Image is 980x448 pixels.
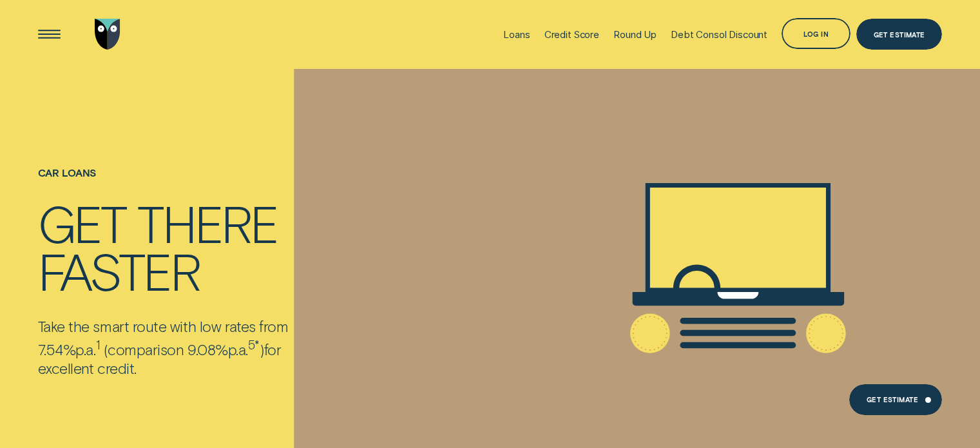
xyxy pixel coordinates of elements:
[228,340,248,358] span: Per Annum
[849,384,942,415] a: Get Estimate
[503,28,530,41] div: Loans
[782,18,850,49] button: Log in
[260,340,264,358] span: )
[38,199,126,246] div: Get
[38,199,336,295] h4: Get there faster
[671,28,767,41] div: Debt Consol Discount
[104,340,108,358] span: (
[95,19,120,50] img: Wisr
[34,19,64,50] button: Open Menu
[38,246,199,294] div: faster
[228,340,248,358] span: p.a.
[613,28,657,41] div: Round Up
[75,340,95,358] span: p.a.
[38,317,336,377] p: Take the smart route with low rates from 7.54% comparison 9.08% for excellent credit.
[856,19,942,50] a: Get Estimate
[544,28,599,41] div: Credit Score
[38,167,336,199] h1: Car loans
[96,337,101,352] sup: 1
[75,340,95,358] span: Per Annum
[137,199,277,246] div: there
